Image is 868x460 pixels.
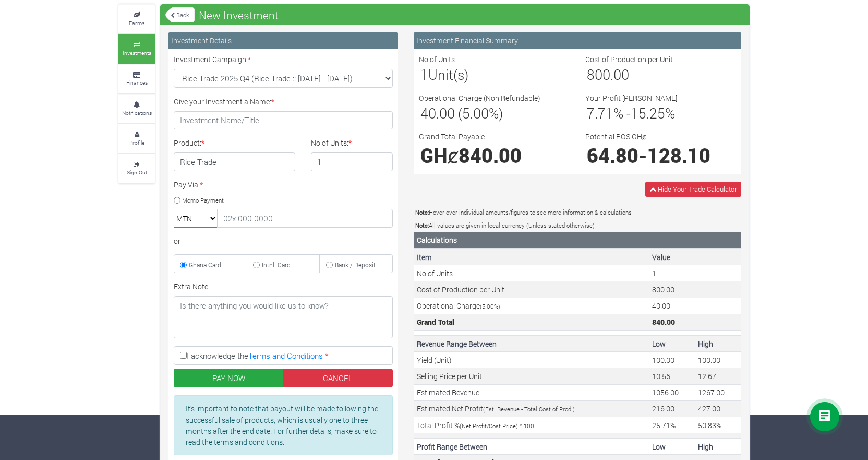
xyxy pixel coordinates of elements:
[123,49,151,56] small: Investments
[419,131,485,142] label: Grand Total Payable
[698,442,713,452] b: High
[118,65,155,93] a: Finances
[174,346,393,365] label: I acknowledge the
[415,208,632,216] small: Hover over individual amounts/figures to see more information & calculations
[127,169,147,176] small: Sign Out
[587,104,613,122] span: 7.71
[483,405,575,413] small: (Est. Revenue - Total Cost of Prod.)
[695,417,741,433] td: Your estimated maximum ROS (Net Profit/Cost Price)
[182,196,224,204] small: Momo Payment
[695,384,741,400] td: Your estimated Revenue expected (Grand Total * Max. Est. Revenue Percentage)
[118,5,155,33] a: Farms
[585,131,646,142] label: Potential ROS GHȼ
[695,368,741,384] td: Your estimated maximum Selling Price per Unit
[459,143,522,168] span: 840.00
[587,144,734,167] h1: -
[417,339,497,349] b: Revenue Range Between
[196,5,281,26] span: New Investment
[326,262,333,268] input: Bank / Deposit
[415,221,595,229] small: All values are given in local currency (Unless stated otherwise)
[417,317,454,327] b: Grand Total
[174,179,203,190] label: Pay Via:
[698,339,713,349] b: High
[482,302,494,310] span: 5.00
[129,19,144,27] small: Farms
[587,105,734,122] h3: % - %
[262,261,291,269] small: Intnl. Card
[649,417,695,433] td: Your estimated minimum ROS (Net Profit/Cost Price)
[652,339,666,349] b: Low
[419,54,455,65] label: No of Units
[118,154,155,183] a: Sign Out
[168,32,398,49] div: Investment Details
[414,298,649,314] td: Operational Charge
[420,104,503,122] span: 40.00 (5.00%)
[118,95,155,123] a: Notifications
[415,221,429,229] b: Note:
[420,65,428,84] span: 1
[652,252,670,262] b: Value
[283,369,393,387] a: CANCEL
[335,261,376,269] small: Bank / Deposit
[647,143,710,168] span: 128.10
[189,261,221,269] small: Ghana Card
[174,54,251,65] label: Investment Campaign:
[414,232,741,249] th: Calculations
[649,384,695,400] td: Your estimated Revenue expected (Grand Total * Min. Est. Revenue Percentage)
[419,92,540,103] label: Operational Charge (Non Refundable)
[174,281,210,292] label: Extra Note:
[480,302,500,310] small: ( %)
[118,34,155,63] a: Investments
[122,109,152,116] small: Notifications
[420,66,568,83] h3: Unit(s)
[180,352,187,359] input: I acknowledge theTerms and Conditions *
[587,65,629,84] span: 800.00
[585,92,677,103] label: Your Profit [PERSON_NAME]
[414,368,649,384] td: Selling Price per Unit
[174,137,204,148] label: Product:
[649,400,695,417] td: Your estimated Profit to be made (Estimated Revenue - Total Cost of Production)
[174,111,393,130] input: Investment Name/Title
[695,400,741,417] td: Your estimated Profit to be made (Estimated Revenue - Total Cost of Production)
[180,262,187,268] input: Ghana Card
[460,422,534,430] small: (Net Profit/Cost Price) * 100
[414,400,649,417] td: Estimated Net Profit
[658,184,737,194] span: Hide Your Trade Calculator
[414,417,649,433] td: Total Profit %
[585,54,673,65] label: Cost of Production per Unit
[414,384,649,400] td: Estimated Revenue
[414,281,649,298] td: Cost of Production per Unit
[174,96,274,107] label: Give your Investment a Name:
[414,265,649,281] td: No of Units
[417,442,487,452] b: Profit Range Between
[165,6,195,23] a: Back
[414,32,741,49] div: Investment Financial Summary
[649,265,741,281] td: This is the number of Units
[631,104,665,122] span: 15.25
[652,442,666,452] b: Low
[420,144,568,167] h1: GHȼ
[186,403,381,447] p: It's important to note that payout will be made following the successful sale of products, which ...
[649,352,695,368] td: Your estimated minimum Yield
[417,252,432,262] b: Item
[415,208,429,216] b: Note:
[118,124,155,153] a: Profile
[217,209,393,228] input: 02x 000 0000
[129,139,144,146] small: Profile
[695,352,741,368] td: Your estimated maximum Yield
[174,197,180,204] input: Momo Payment
[587,143,638,168] span: 64.80
[174,235,393,246] div: or
[174,369,284,387] button: PAY NOW
[649,314,741,330] td: This is the Total Cost. (Unit Cost + (Operational Charge * Unit Cost)) * No of Units
[253,262,260,268] input: Intnl. Card
[649,368,695,384] td: Your estimated minimum Selling Price per Unit
[649,298,741,314] td: This is the operational charge by Grow For Me
[414,352,649,368] td: Yield (Unit)
[248,350,323,361] a: Terms and Conditions
[174,152,295,171] h4: Rice Trade
[311,137,352,148] label: No of Units:
[126,79,148,86] small: Finances
[649,281,741,298] td: This is the cost of a Unit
